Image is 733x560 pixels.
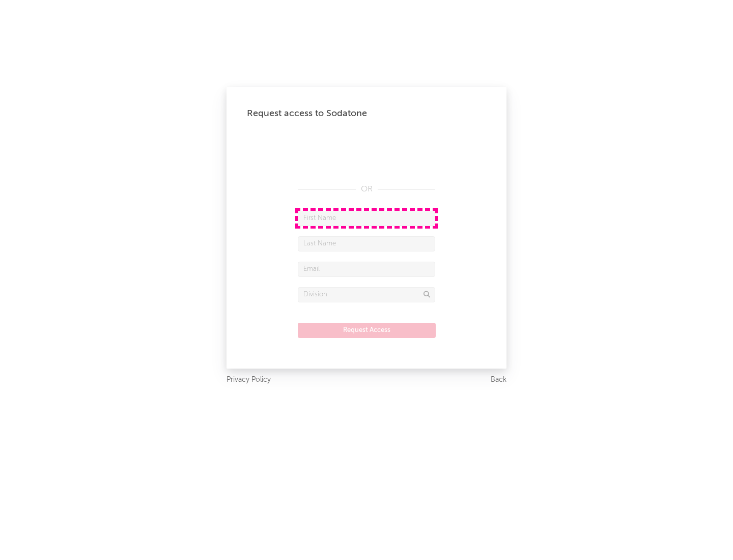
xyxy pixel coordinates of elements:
[298,323,436,338] button: Request Access
[298,183,435,195] div: OR
[247,107,486,120] div: Request access to Sodatone
[298,287,435,302] input: Division
[298,236,435,251] input: Last Name
[298,262,435,277] input: Email
[227,374,271,386] a: Privacy Policy
[298,211,435,226] input: First Name
[491,374,506,386] a: Back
